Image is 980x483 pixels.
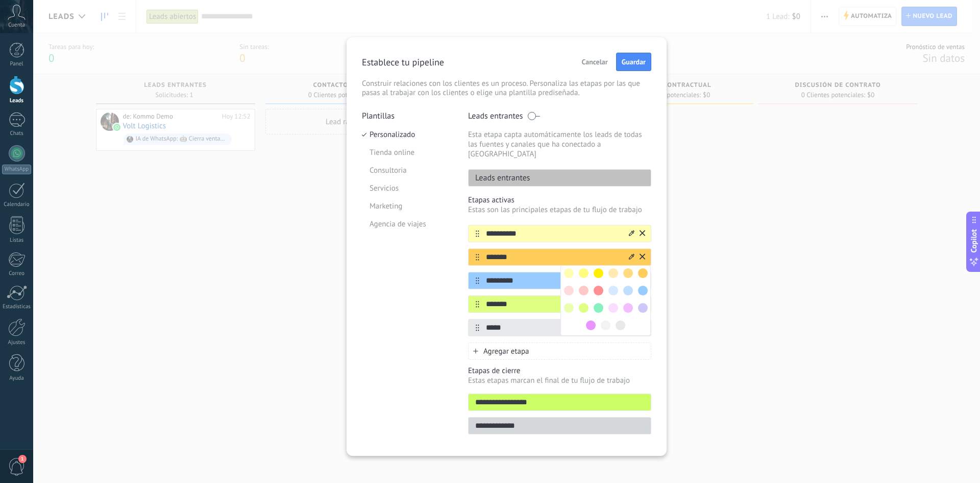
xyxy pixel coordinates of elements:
[2,165,31,174] div: WhatsApp
[622,58,646,65] span: Guardar
[362,162,453,179] li: Consultoria
[969,229,979,252] span: Copilot
[362,197,453,215] li: Marketing
[362,56,444,68] p: Establece tu pipeline
[2,98,32,104] div: Leads
[2,339,32,346] div: Ajustes
[8,22,25,29] span: Cuenta
[362,179,453,197] li: Servicios
[616,53,651,71] button: Guardar
[362,144,453,162] li: Tienda online
[483,347,529,356] span: Agregar etapa
[362,111,453,121] p: Plantillas
[2,130,32,137] div: Chats
[2,270,32,277] div: Correo
[468,366,651,376] p: Etapas de cierre
[469,173,530,183] p: Leads entrantes
[577,54,612,70] button: Cancelar
[2,61,32,67] div: Panel
[468,111,523,121] p: Leads entrantes
[582,58,608,65] span: Cancelar
[362,215,453,233] li: Agencia de viajes
[468,205,651,215] p: Estas son las principales etapas de tu flujo de trabajo
[468,376,651,385] p: Estas etapas marcan el final de tu flujo de trabajo
[2,375,32,382] div: Ayuda
[362,79,651,98] p: Construir relaciones con los clientes es un proceso. Personaliza las etapas por las que pasas al ...
[2,201,32,208] div: Calendario
[468,130,651,159] p: Esta etapa capta automáticamente los leads de todas las fuentes y canales que ha conectado a [GEO...
[2,304,32,310] div: Estadísticas
[2,237,32,244] div: Listas
[468,195,651,205] p: Etapas activas
[18,455,27,463] span: 1
[362,126,453,144] li: Personalizado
